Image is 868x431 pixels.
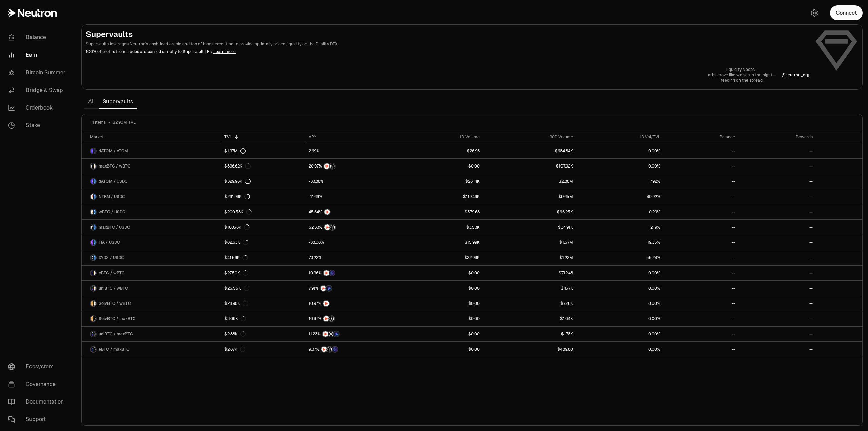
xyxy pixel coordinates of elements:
[577,159,665,174] a: 0.00%
[665,220,739,235] a: --
[90,134,216,140] div: Market
[94,270,96,276] img: wBTC Logo
[224,209,252,215] div: $200.53K
[323,316,329,321] img: NTRN
[82,204,220,219] a: wBTC LogoUSDC LogowBTC / USDC
[3,393,73,411] a: Documentation
[94,163,96,169] img: wBTC Logo
[84,95,99,109] a: All
[94,209,96,215] img: USDC Logo
[708,78,776,83] p: feeding on the spread.
[224,163,251,169] div: $336.62K
[403,134,480,140] div: 1D Volume
[224,286,249,291] div: $25.55K
[399,311,484,326] a: $0.00
[577,311,665,326] a: 0.00%
[91,347,93,352] img: eBTC Logo
[224,134,301,140] div: TVL
[304,266,398,280] a: NTRNEtherFi Points
[304,204,398,219] a: NTRN
[304,327,398,341] a: NTRNStructured PointsBedrock Diamonds
[581,134,660,140] div: 1D Vol/TVL
[326,286,332,291] img: Bedrock Diamonds
[86,48,809,55] p: 100% of profits from trades are passed directly to Supervault LPs.
[399,296,484,311] a: $0.00
[830,5,863,20] button: Connect
[665,296,739,311] a: --
[94,316,96,321] img: maxBTC Logo
[91,163,93,169] img: maxBTC Logo
[577,143,665,158] a: 0.00%
[739,281,817,296] a: --
[91,240,93,245] img: TIA Logo
[484,159,577,174] a: $107.92K
[224,301,248,306] div: $24.98K
[399,159,484,174] a: $0.00
[577,189,665,204] a: 40.92%
[577,220,665,235] a: 2.19%
[82,281,220,296] a: uniBTC LogowBTC LogouniBTC / wBTC
[321,286,326,291] img: NTRN
[323,301,329,306] img: NTRN
[577,266,665,280] a: 0.00%
[577,204,665,219] a: 0.29%
[324,270,329,276] img: NTRN
[91,255,93,260] img: DYDX Logo
[739,311,817,326] a: --
[399,174,484,189] a: $26.14K
[328,331,334,337] img: Structured Points
[90,120,106,125] span: 14 items
[220,143,305,158] a: $1.37M
[324,209,330,215] img: NTRN
[94,301,96,306] img: wBTC Logo
[99,286,128,291] span: uniBTC / wBTC
[484,235,577,250] a: $1.57M
[665,342,739,357] a: --
[399,220,484,235] a: $3.53K
[82,296,220,311] a: SolvBTC LogowBTC LogoSolvBTC / wBTC
[304,296,398,311] a: NTRN
[94,194,96,199] img: USDC Logo
[99,148,128,154] span: dATOM / ATOM
[304,311,398,326] a: NTRNStructured Points
[99,255,124,260] span: DYDX / USDC
[82,174,220,189] a: dATOM LogoUSDC LogodATOM / USDC
[213,49,236,54] a: Learn more
[91,224,93,230] img: maxBTC Logo
[665,235,739,250] a: --
[577,235,665,250] a: 19.35%
[91,331,93,337] img: uniBTC Logo
[309,224,394,231] button: NTRNStructured Points
[99,316,136,321] span: SolvBTC / maxBTC
[330,163,335,169] img: Structured Points
[334,331,339,337] img: Bedrock Diamonds
[739,220,817,235] a: --
[309,346,394,353] button: NTRNStructured PointsEtherFi Points
[665,174,739,189] a: --
[577,174,665,189] a: 7.92%
[665,311,739,326] a: --
[304,159,398,174] a: NTRNStructured Points
[708,67,776,83] a: Liquidity sleeps—arbs move like wolves in the night—feeding on the spread.
[220,159,305,174] a: $336.62K
[739,143,817,158] a: --
[220,296,305,311] a: $24.98K
[739,296,817,311] a: --
[309,270,394,276] button: NTRNEtherFi Points
[220,342,305,357] a: $2.87K
[94,224,96,230] img: USDC Logo
[577,342,665,357] a: 0.00%
[743,134,813,140] div: Rewards
[739,342,817,357] a: --
[329,270,335,276] img: EtherFi Points
[665,327,739,341] a: --
[220,235,305,250] a: $82.63K
[3,81,73,99] a: Bridge & Swap
[99,163,131,169] span: maxBTC / wBTC
[399,342,484,357] a: $0.00
[224,240,248,245] div: $82.63K
[224,316,246,321] div: $3.09K
[3,28,73,46] a: Balance
[113,120,136,125] span: $2.90M TVL
[82,266,220,280] a: eBTC LogowBTC LogoeBTC / wBTC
